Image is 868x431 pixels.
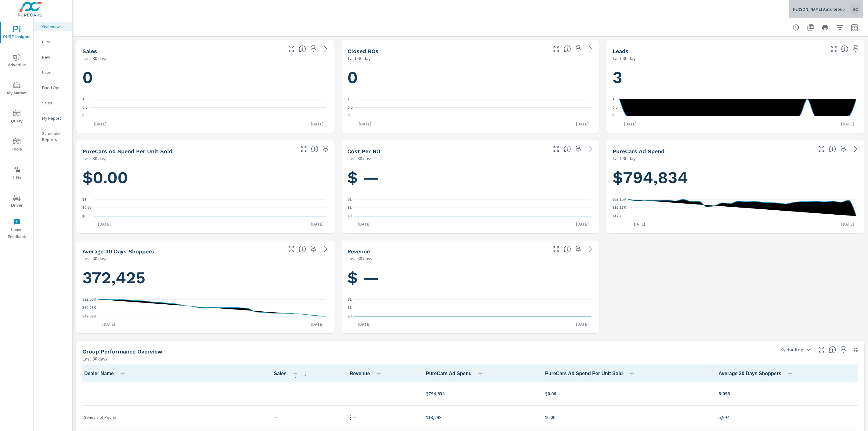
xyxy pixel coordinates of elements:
text: 1 [613,97,615,101]
div: Scheduled Reports [34,129,72,144]
span: Tier2 [2,166,31,181]
button: Make Fullscreen [287,44,296,54]
button: Make Fullscreen [817,345,826,355]
a: See more details in report [586,244,595,254]
h1: 3 [613,67,858,88]
button: Print Report [819,21,831,34]
p: Last 30 days [82,355,107,362]
text: $1 [348,206,352,210]
div: Sales [34,98,72,107]
button: Make Fullscreen [817,144,826,154]
text: $0 [348,314,352,318]
button: "Export Report to PDF" [805,21,817,34]
text: $1 [348,197,352,201]
p: [DATE] [98,321,119,327]
div: SC [850,4,861,15]
text: $0 [82,214,87,218]
text: 0 [613,114,615,118]
span: Save this to your personalized report [309,244,318,254]
div: PIPA [34,37,72,46]
span: Query [2,110,31,125]
text: 370.98K [82,306,96,310]
text: 0.5 [82,106,88,110]
span: PURE Insights [2,26,31,41]
p: [DATE] [572,121,593,127]
p: 5,594 [718,414,857,421]
span: Tools [2,138,31,153]
text: 1 [348,97,350,101]
h5: Sales [82,48,97,54]
p: [DATE] [355,121,376,127]
p: [DATE] [307,121,328,127]
h1: $0.00 [82,167,328,188]
text: $1 [348,297,352,302]
text: $0 [348,214,352,218]
p: Last 30 days [82,155,107,162]
p: 8,096 [718,390,857,397]
h5: Leads [613,48,628,54]
p: [DATE] [353,321,375,327]
h5: Group Performance Overview [82,348,162,355]
button: Minimize Widget [851,345,861,355]
button: Make Fullscreen [552,44,561,54]
a: See more details in report [321,244,331,254]
span: PureCars Ad Spend [426,370,487,377]
span: Save this to your personalized report [309,44,318,54]
text: 0.5 [348,106,353,110]
text: $16.17K [613,206,627,210]
p: Scheduled Reports [42,130,67,143]
p: Last 30 days [613,155,638,162]
p: My Report [42,115,67,121]
span: Revenue [350,370,385,377]
h5: Average 30 Days Shoppers [82,248,154,255]
span: Total cost of media for all PureCars channels for the selected dealership group over the selected... [426,370,472,377]
div: Used [34,68,72,77]
p: $0.00 [545,414,709,421]
p: $794,834 [426,390,536,397]
p: Sales [42,100,67,106]
text: 392.56K [82,297,96,302]
p: New [42,54,67,60]
h1: 372,425 [82,267,328,288]
p: PIPA [42,39,67,45]
a: See more details in report [321,44,331,54]
text: 0 [348,114,350,118]
span: Leave Feedback [2,219,31,241]
span: Save this to your personalized report [573,244,583,254]
h5: Revenue [348,248,370,255]
span: Save this to your personalized report [573,44,583,54]
span: A rolling 30 day total of daily Shoppers on the dealership website, averaged over the selected da... [718,370,781,377]
p: Last 30 days [348,55,373,62]
p: — [274,414,340,421]
button: Make Fullscreen [287,244,296,254]
p: Last 30 days [613,55,638,62]
span: Save this to your personalized report [839,144,848,154]
p: Last 30 days [348,155,373,162]
p: $0.00 [545,390,709,397]
div: nav menu [0,18,33,243]
span: Number of vehicles sold by the dealership over the selected date range. [Source: This data is sou... [299,45,306,53]
p: [DATE] [837,121,858,127]
span: Driver [2,194,31,209]
span: Sales [274,370,309,377]
p: Fixed Ops [42,85,67,91]
p: Used [42,69,67,75]
p: [DATE] [94,221,115,227]
p: Last 30 days [348,255,373,262]
span: Save this to your personalized report [321,144,331,154]
span: Average cost incurred by the dealership from each Repair Order closed over the selected date rang... [564,145,571,153]
span: Number of Repair Orders Closed by the selected dealership group over the selected time range. [So... [564,45,571,53]
h1: $794,834 [613,167,858,188]
span: PureCars Ad Spend Per Unit Sold [545,370,638,377]
text: $0.50 [82,206,92,210]
button: Make Fullscreen [552,144,561,154]
p: [DATE] [353,221,375,227]
span: Understand group performance broken down by various segments. Use the dropdown in the upper right... [829,346,836,353]
text: 0 [82,114,85,118]
button: Make Fullscreen [829,44,839,54]
p: [DATE] [837,221,858,227]
span: Number of vehicles sold by the dealership over the selected date range. [Source: This data is sou... [274,370,287,377]
p: [DATE] [307,221,328,227]
button: Apply Filters [834,21,846,34]
div: Fixed Ops [34,83,72,92]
